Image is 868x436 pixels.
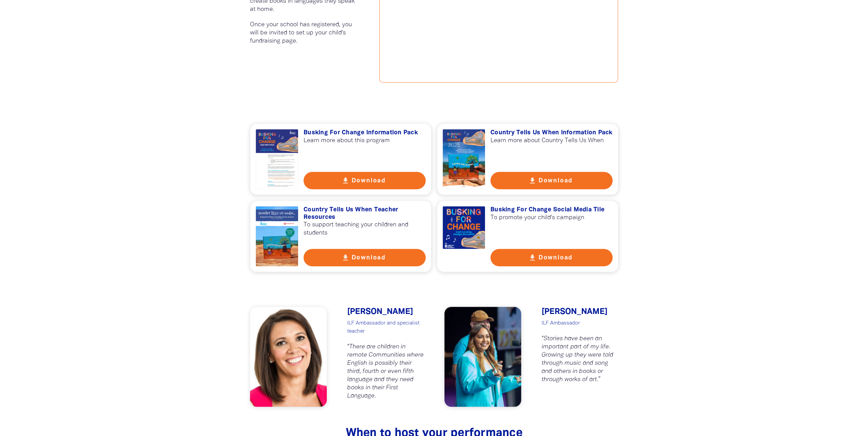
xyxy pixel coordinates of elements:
[347,308,413,316] span: [PERSON_NAME]
[542,308,607,316] span: [PERSON_NAME]
[490,206,613,214] h3: Busking For Change Social Media Tile
[347,344,424,399] em: “There are children in remote Communities where English is possibly their third, fourth or even f...
[490,172,613,189] button: get_app Download
[528,254,536,262] i: get_app
[341,254,350,262] i: get_app
[304,172,426,189] button: get_app Download
[304,206,426,221] h3: Country Tells Us When Teacher Resources
[542,336,613,382] em: “Stories have been an important part of my life. Growing up they were told through music and song...
[490,249,613,266] button: get_app Download
[250,21,359,45] p: Once your school has registered, you will be invited to set up your child's fundraising page.
[490,129,613,137] h3: Country Tells Us When Information Pack
[542,319,618,327] p: ILF Ambassador
[347,319,424,335] p: ILF Ambassador and specialist teacher
[304,249,426,266] button: get_app Download
[304,129,426,137] h3: Busking For Change Information Pack
[341,177,350,185] i: get_app
[528,177,536,185] i: get_app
